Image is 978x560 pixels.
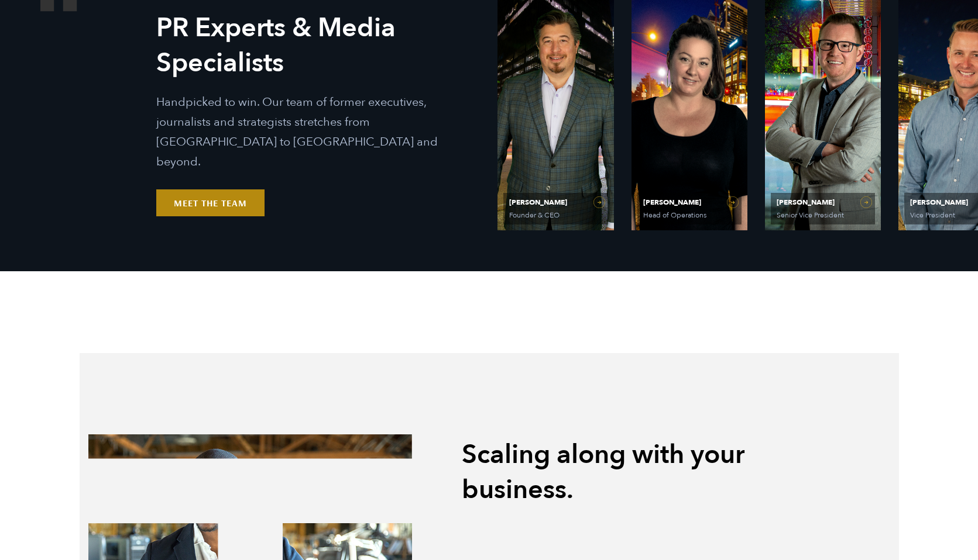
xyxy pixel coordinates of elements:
h2: PR Experts & Media Specialists [156,11,480,81]
span: Founder & CEO [509,212,599,219]
span: Senior Vice President [777,212,867,219]
span: [PERSON_NAME] [643,199,736,206]
span: [PERSON_NAME] [777,199,869,206]
span: Head of Operations [643,212,733,219]
p: Handpicked to win. Our team of former executives, journalists and strategists stretches from [GEO... [156,92,480,172]
span: [PERSON_NAME] [509,199,602,206]
a: Meet the Team [156,189,265,216]
h2: Scaling along with your business. [462,437,858,507]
